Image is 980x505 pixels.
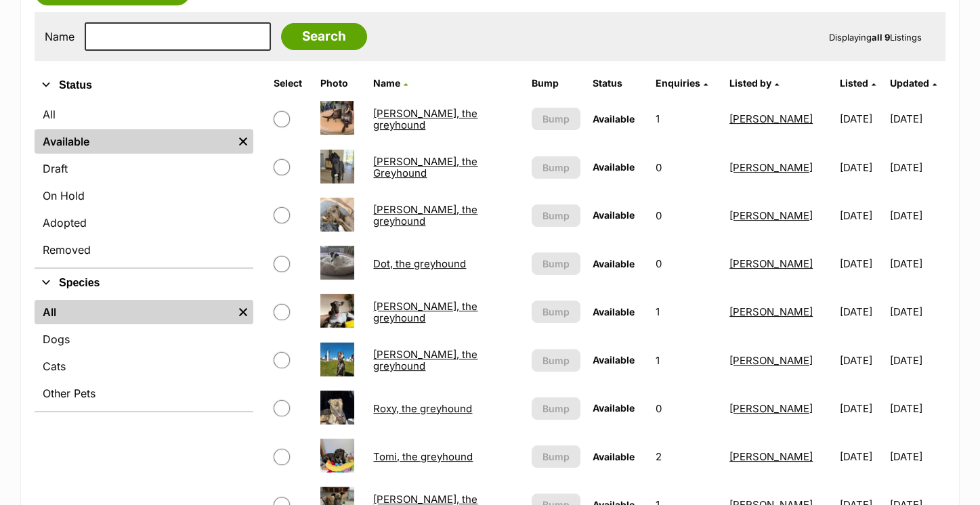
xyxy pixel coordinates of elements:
a: [PERSON_NAME] [729,305,813,318]
a: Listed [840,77,876,89]
a: Dogs [35,327,253,351]
td: [DATE] [834,433,889,480]
a: On Hold [35,183,253,208]
td: [DATE] [834,337,889,384]
td: 0 [649,192,723,239]
strong: all 9 [872,32,890,43]
a: Removed [35,238,253,262]
a: Enquiries [655,77,707,89]
a: Roxy, the greyhound [373,402,472,415]
td: [DATE] [890,433,944,480]
td: 0 [649,144,723,191]
button: Bump [532,156,580,179]
th: Bump [526,72,586,94]
span: Available [593,354,635,366]
a: All [35,300,233,324]
a: [PERSON_NAME] [729,354,813,367]
a: Remove filter [233,300,253,324]
button: Species [35,274,253,292]
td: 0 [649,385,723,432]
a: [PERSON_NAME] [729,112,813,125]
span: Available [593,258,635,269]
td: 0 [649,240,723,287]
td: 1 [649,288,723,335]
button: Status [35,76,253,94]
td: [DATE] [890,192,944,239]
a: [PERSON_NAME], the greyhound [373,107,477,131]
td: [DATE] [834,288,889,335]
td: [DATE] [890,144,944,191]
span: Bump [542,449,570,464]
a: Other Pets [35,381,253,405]
a: [PERSON_NAME] [729,402,813,415]
button: Bump [532,108,580,130]
a: Available [35,129,233,154]
a: Draft [35,156,253,181]
span: Bump [542,112,570,126]
span: Bump [542,160,570,175]
td: [DATE] [890,385,944,432]
button: Bump [532,301,580,323]
span: Bump [542,401,570,416]
a: Adopted [35,211,253,235]
td: 2 [649,433,723,480]
span: Listed by [729,77,771,89]
span: Bump [542,208,570,223]
button: Bump [532,349,580,372]
span: Bump [542,305,570,319]
div: Status [35,100,253,267]
td: [DATE] [834,385,889,432]
td: 1 [649,95,723,142]
a: [PERSON_NAME] [729,450,813,463]
th: Select [268,72,314,94]
span: Displaying Listings [829,32,922,43]
td: [DATE] [834,95,889,142]
span: translation missing: en.admin.listings.index.attributes.enquiries [655,77,700,89]
a: Listed by [729,77,779,89]
th: Status [587,72,648,94]
input: Search [281,23,367,50]
th: Photo [315,72,366,94]
span: Available [593,451,635,462]
span: Bump [542,353,570,368]
span: Bump [542,257,570,271]
td: [DATE] [834,192,889,239]
a: Dot, the greyhound [373,257,466,270]
a: [PERSON_NAME], the greyhound [373,203,477,227]
td: [DATE] [834,144,889,191]
a: [PERSON_NAME] [729,257,813,270]
button: Bump [532,397,580,420]
td: [DATE] [890,95,944,142]
button: Bump [532,204,580,227]
a: Remove filter [233,129,253,154]
span: Name [373,77,400,89]
a: Cats [35,354,253,378]
a: [PERSON_NAME], the greyhound [373,300,477,324]
span: Available [593,161,635,173]
a: Name [373,77,408,89]
a: All [35,102,253,127]
span: Available [593,209,635,221]
td: [DATE] [890,288,944,335]
a: [PERSON_NAME] [729,209,813,222]
td: [DATE] [834,240,889,287]
button: Bump [532,445,580,468]
a: Tomi, the greyhound [373,450,473,463]
span: Available [593,402,635,414]
span: Available [593,113,635,125]
td: 1 [649,337,723,384]
a: [PERSON_NAME], the Greyhound [373,155,477,179]
td: [DATE] [890,337,944,384]
button: Bump [532,252,580,275]
a: Updated [890,77,937,89]
span: Available [593,306,635,317]
td: [DATE] [890,240,944,287]
a: [PERSON_NAME] [729,161,813,174]
label: Name [45,30,74,43]
span: Updated [890,77,929,89]
div: Species [35,297,253,411]
span: Listed [840,77,868,89]
a: [PERSON_NAME], the greyhound [373,348,477,372]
